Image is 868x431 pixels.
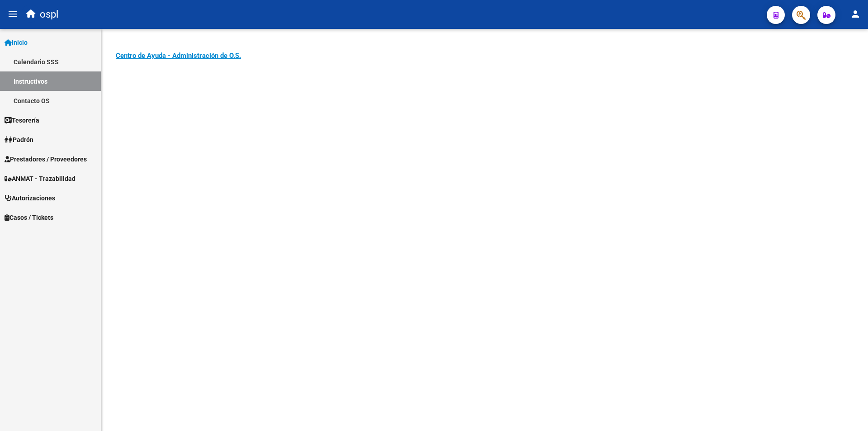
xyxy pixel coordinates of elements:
[7,9,18,19] mat-icon: menu
[5,115,39,125] span: Tesorería
[5,193,55,203] span: Autorizaciones
[5,154,87,164] span: Prestadores / Proveedores
[5,213,53,223] span: Casos / Tickets
[5,135,33,145] span: Padrón
[837,400,859,422] iframe: Intercom live chat
[5,38,28,47] span: Inicio
[40,5,58,24] span: ospl
[116,52,241,60] a: Centro de Ayuda - Administración de O.S.
[5,174,75,184] span: ANMAT - Trazabilidad
[850,9,861,19] mat-icon: person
